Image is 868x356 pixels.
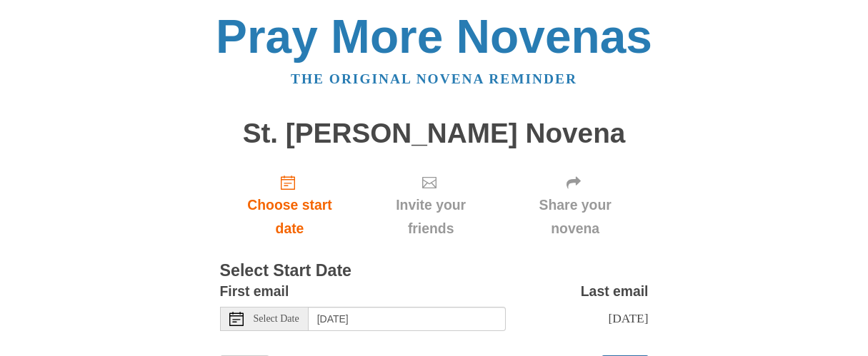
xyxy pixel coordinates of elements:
span: Select Date [254,314,299,324]
span: Share your novena [517,193,634,240]
span: [DATE] [608,311,648,325]
span: Choose start date [234,193,346,240]
h1: St. [PERSON_NAME] Novena [220,118,649,149]
a: Pray More Novenas [216,10,652,63]
label: First email [220,280,289,303]
a: Choose start date [220,163,360,248]
label: Last email [581,280,649,303]
div: Click "Next" to confirm your start date first. [502,163,649,248]
div: Click "Next" to confirm your start date first. [359,163,502,248]
span: Invite your friends [374,193,487,240]
a: The original novena reminder [291,71,577,86]
h3: Select Start Date [220,262,649,280]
